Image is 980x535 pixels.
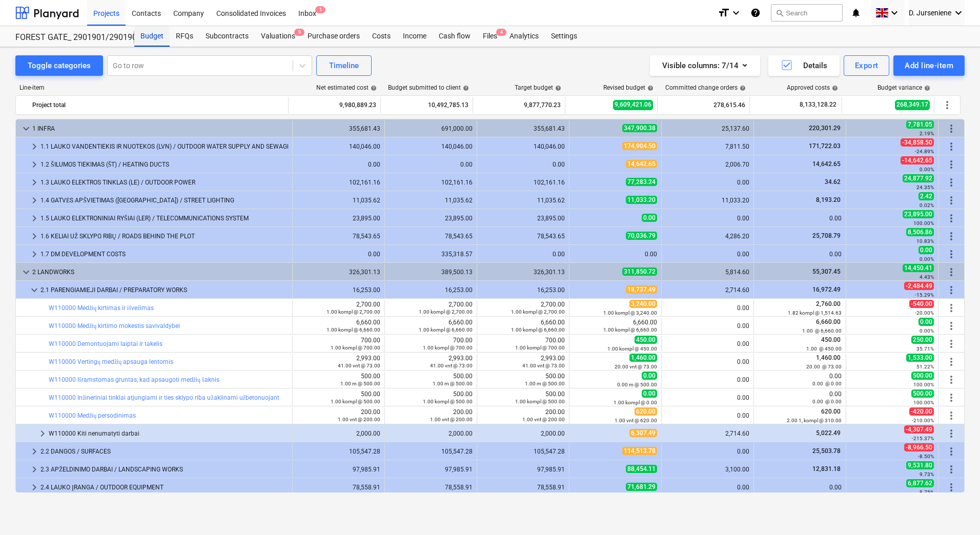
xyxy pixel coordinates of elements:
div: 10,492,785.13 [385,97,468,113]
span: More actions [945,176,957,189]
a: Valuations9 [255,26,301,47]
a: W110000 Inžineriniai tinklai atjungiami ir ties sklypo riba užaklinami užbetonuojant [49,394,279,401]
small: 1.00 kompl @ 500.00 [515,399,565,404]
span: -14,642.65 [901,156,934,164]
a: Costs [366,26,397,47]
a: W110000 Išramstomas gruntas, kad apsaugoti medžių šaknis [49,376,219,383]
small: 1.00 vnt @ 200.00 [338,417,380,422]
span: 0.00 [642,389,657,398]
span: -540.00 [909,300,934,308]
span: More actions [945,320,957,332]
div: 0.00 [297,251,380,258]
span: keyboard_arrow_right [28,463,40,476]
div: 11,035.62 [389,197,473,204]
span: More actions [945,230,957,242]
span: More actions [945,409,957,422]
div: Net estimated cost [316,84,377,91]
div: 1.4 GATVĖS APŠVIETIMAS ([GEOGRAPHIC_DATA]) / STREET LIGHTING [40,192,288,209]
span: 250.00 [911,336,934,344]
div: 6,660.00 [574,319,657,333]
small: 1.00 kompl @ 0.00 [614,400,657,405]
div: 1.1 LAUKO VANDENTIEKIS IR NUOTEKOS (LVN) / OUTDOOR WATER SUPPLY AND SEWAGE [40,138,288,155]
button: Timeline [316,55,372,76]
div: 0.00 [297,161,380,168]
span: 11,033.20 [626,196,657,204]
span: 450.00 [820,336,842,343]
small: 1.00 @ 6,660.00 [802,328,842,334]
i: Knowledge base [750,7,761,19]
span: 14,642.65 [626,160,657,168]
span: More actions [945,284,957,296]
div: 2,993.00 [389,355,473,369]
small: 1.00 @ 450.00 [806,346,842,352]
span: 1,533.00 [906,354,934,362]
a: W110000 Vertingų medžių apsauga lentomis [49,358,173,365]
small: 51.22% [916,364,934,369]
div: 1.7 DM DEVELOPMENT COSTS [40,246,288,262]
div: 0.00 [666,304,749,312]
small: 1.00 kompl @ 700.00 [515,345,565,351]
div: Committed change orders [665,84,746,91]
div: 326,301.13 [481,269,565,276]
span: 1,460.00 [815,354,842,361]
div: 700.00 [481,337,565,351]
div: 0.00 [574,251,657,258]
span: 8,193.20 [815,196,842,203]
div: 200.00 [389,408,473,423]
div: 11,033.20 [666,197,749,204]
span: 174,904.50 [622,142,657,150]
div: 0.00 [758,390,842,405]
span: 0.00 [918,318,934,326]
span: More actions [945,140,957,153]
small: 1.00 kompl @ 6,660.00 [511,327,565,333]
div: Visible columns : 7/14 [662,59,748,72]
small: 1.00 kompl @ 500.00 [423,399,473,404]
small: 1.00 m @ 500.00 [433,381,473,386]
span: D. Jurseniene [909,9,951,17]
div: Target budget [515,84,561,91]
a: W110000 Medžių kirtimo mokestis savivaldybei [49,322,180,330]
span: 16,972.49 [811,286,842,293]
span: More actions [945,445,957,458]
small: -20.00% [915,310,934,316]
div: 326,301.13 [297,269,380,276]
div: 0.00 [666,215,749,222]
span: help [922,85,930,91]
span: 171,722.03 [808,142,842,150]
div: 2,714.60 [666,286,749,294]
small: 35.71% [916,346,934,352]
div: 500.00 [297,390,380,405]
small: 1.00 vnt @ 620.00 [615,418,657,423]
i: keyboard_arrow_down [888,7,901,19]
div: 78,543.65 [481,233,565,240]
div: 2,993.00 [297,355,380,369]
small: 41.00 vnt @ 73.00 [522,363,565,368]
span: More actions [945,302,957,314]
span: 620.00 [820,408,842,415]
div: 0.00 [481,251,565,258]
button: Toggle categories [15,55,103,76]
span: 620.00 [635,407,657,416]
small: -15.29% [915,292,934,298]
div: 9,877,770.23 [477,97,561,113]
div: 200.00 [481,408,565,423]
iframe: Chat Widget [929,486,980,535]
div: 2.1 PARENGIAMIEJI DARBAI / PREPARATORY WORKS [40,282,288,298]
div: Add line-item [905,59,953,72]
div: 700.00 [297,337,380,351]
span: 7,781.05 [906,120,934,129]
small: 10.83% [916,238,934,244]
span: 3,240.00 [629,300,657,308]
div: Analytics [503,26,545,47]
div: 4,286.20 [666,233,749,240]
button: Search [771,4,843,22]
div: 11,035.62 [297,197,380,204]
div: 200.00 [297,408,380,423]
small: 1.00 kompl @ 6,660.00 [603,327,657,333]
div: 1 INFRA [32,120,288,137]
span: 500.00 [911,389,934,398]
span: search [775,9,784,17]
small: 1.00 vnt @ 200.00 [522,417,565,422]
span: keyboard_arrow_right [28,248,40,260]
div: Purchase orders [301,26,366,47]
